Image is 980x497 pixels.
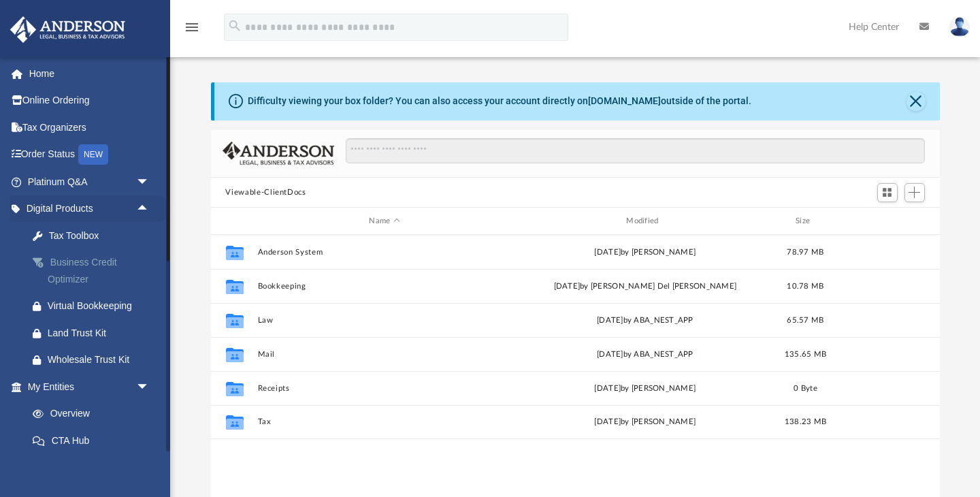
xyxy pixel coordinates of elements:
span: arrow_drop_down [136,373,163,401]
div: [DATE] by [PERSON_NAME] Del [PERSON_NAME] [518,280,772,293]
span: arrow_drop_up [136,195,163,223]
a: CTA Hub [19,427,170,454]
a: Overview [19,400,170,428]
div: Virtual Bookkeeping [48,298,153,315]
a: menu [184,26,200,35]
input: Search files and folders [346,138,924,164]
div: [DATE] by [PERSON_NAME] [518,383,772,395]
div: Land Trust Kit [48,325,153,342]
a: Order StatusNEW [10,141,170,169]
span: 0 Byte [794,385,817,392]
button: Mail [257,350,512,359]
i: menu [184,19,200,35]
div: [DATE] by [PERSON_NAME] [518,246,772,259]
button: Anderson System [257,248,512,257]
button: Close [906,92,926,111]
button: Viewable-ClientDocs [225,187,306,199]
a: Digital Productsarrow_drop_up [10,195,170,223]
div: Modified [517,215,772,227]
div: Tax Toolbox [48,227,153,244]
span: 10.78 MB [787,283,823,290]
a: Tax Organizers [10,114,170,141]
a: My Entitiesarrow_drop_down [10,373,170,400]
button: Switch to Grid View [877,183,898,202]
img: User Pic [949,17,970,37]
span: arrow_drop_down [136,168,163,196]
a: Wholesale Trust Kit [19,347,170,374]
a: Tax Toolbox [19,222,170,249]
img: Anderson Advisors Platinum Portal [6,16,129,43]
div: id [838,215,934,227]
i: search [227,18,242,33]
span: 138.23 MB [784,418,826,426]
span: 78.97 MB [787,248,823,256]
div: [DATE] by ABA_NEST_APP [518,315,772,327]
div: Wholesale Trust Kit [48,351,153,368]
a: Business Credit Optimizer [19,249,170,293]
a: Virtual Bookkeeping [19,293,170,320]
div: [DATE] by ABA_NEST_APP [518,349,772,361]
span: 65.57 MB [787,317,823,324]
a: Home [10,60,170,87]
div: NEW [78,144,108,165]
button: Receipts [257,384,512,393]
div: Difficulty viewing your box folder? You can also access your account directly on outside of the p... [248,94,751,108]
span: 135.65 MB [784,351,826,358]
div: Business Credit Optimizer [48,254,153,287]
button: Tax [257,418,512,427]
div: Name [257,215,511,227]
div: Size [778,215,832,227]
div: [DATE] by [PERSON_NAME] [518,416,772,428]
a: Online Ordering [10,87,170,114]
div: id [216,215,250,227]
button: Bookkeeping [257,282,512,291]
button: Add [904,183,925,202]
a: [DOMAIN_NAME] [588,95,661,106]
button: Law [257,316,512,325]
a: Land Trust Kit [19,319,170,347]
a: Platinum Q&Aarrow_drop_down [10,168,170,195]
